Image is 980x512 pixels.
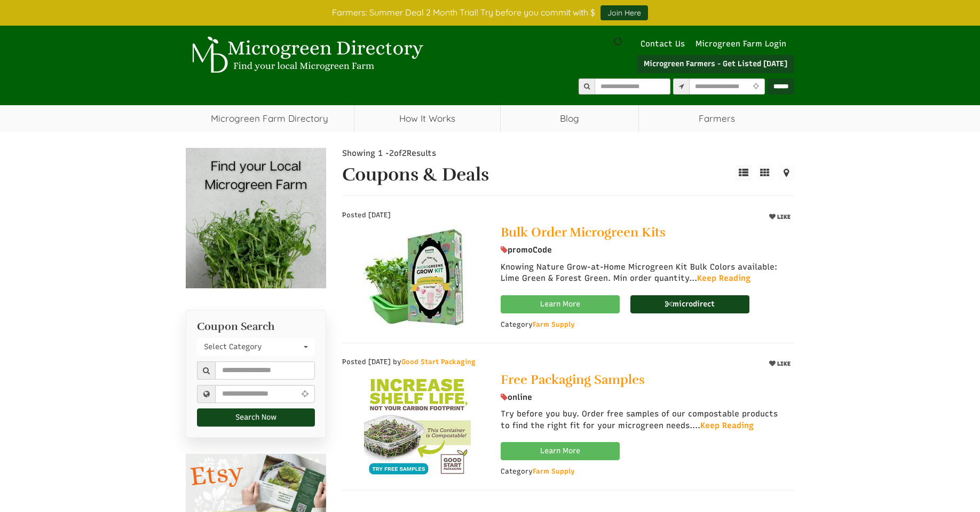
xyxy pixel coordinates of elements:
h1: Coupons & Deals [342,165,719,185]
a: Keep Reading [697,273,750,284]
a: Farm Supply [533,467,575,475]
div: Showing 1 - of Results [342,148,493,159]
span: Select Category [204,342,301,352]
a: Keep Reading [700,420,754,431]
p: Try before you buy. Order free samples of our compostable products to find the right fit for your... [501,408,786,437]
img: Free Packaging Samples [364,373,471,479]
a: Bulk Order Microgreen Kits [501,225,786,239]
div: promoCode [501,245,786,256]
span: Posted [DATE] [342,211,391,219]
a: Learn More [501,295,620,313]
a: How It Works [354,105,500,132]
i: Use Current Location [299,390,311,398]
img: Bulk Order Microgreen Kits [363,225,471,332]
div: Category [501,320,575,329]
button: Select Category [197,338,315,356]
a: microdirect [630,295,749,313]
a: Free Packaging Samples [501,373,786,387]
a: Farm Supply [533,320,575,328]
a: Microgreen Farm Login [696,39,792,49]
a: Bulk Order Microgreen Kits [342,225,493,332]
a: Blog [501,105,639,132]
button: LIKE [765,357,794,371]
span: by [393,357,476,367]
a: Contact Us [635,39,690,49]
p: Knowing Nature Grow-at-Home Microgreen Kit Bulk Colors available: Lime Green & Forest Green. Min ... [501,262,786,290]
span: Farmers [639,105,794,132]
button: Search Now [197,408,315,427]
h3: Coupon Search [197,321,315,333]
a: Learn More [501,442,620,460]
a: Join Here [600,5,648,20]
span: LIKE [776,360,791,367]
span: 2 [389,148,394,158]
button: LIKE [765,210,794,224]
img: Microgreen Directory [186,36,426,74]
a: Microgreen Farmers - Get Listed [DATE] [637,55,794,73]
div: online [501,392,786,403]
span: Posted [DATE] [342,358,391,366]
img: Banner Ad [186,148,326,288]
span: 2 [402,148,407,158]
a: Good Start Packaging [401,358,476,366]
div: Category [501,467,575,476]
a: Microgreen Farm Directory [186,105,354,132]
i: Use Current Location [750,83,761,90]
span: LIKE [776,214,791,220]
div: Farmers: Summer Deal 2 Month Trial! Try before you commit with $ [178,5,802,20]
a: Free Packaging Samples [342,373,493,479]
